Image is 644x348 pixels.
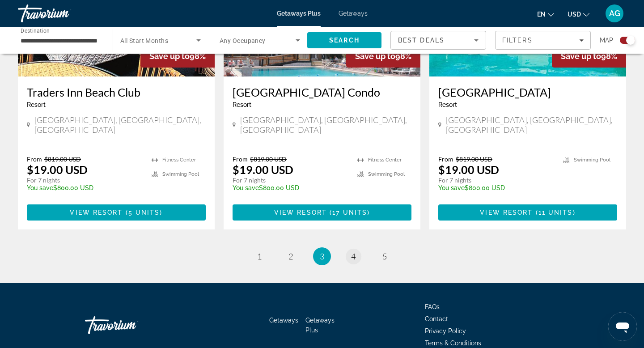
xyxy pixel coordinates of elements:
[608,312,637,341] iframe: Button to launch messaging window
[277,10,321,17] a: Getaways Plus
[128,209,160,216] span: 5 units
[603,4,626,23] button: User Menu
[456,155,492,163] span: $819.00 USD
[382,251,387,261] span: 5
[233,85,411,99] a: [GEOGRAPHIC_DATA] Condo
[438,184,554,191] p: $800.00 USD
[332,209,367,216] span: 17 units
[552,45,626,68] div: 98%
[533,209,575,216] span: ( )
[21,35,101,46] input: Select destination
[339,10,368,17] a: Getaways
[18,2,107,25] a: Travorium
[502,37,533,44] span: Filters
[561,51,601,61] span: Save up to
[398,35,479,46] mat-select: Sort by
[162,171,199,177] span: Swimming Pool
[233,184,348,191] p: $800.00 USD
[537,8,554,21] button: Change language
[346,45,420,68] div: 98%
[568,8,589,21] button: Change currency
[327,209,370,216] span: ( )
[27,204,206,221] button: View Resort(5 units)
[233,163,293,176] p: $19.00 USD
[27,184,143,191] p: $800.00 USD
[495,31,591,50] button: Filters
[398,37,445,44] span: Best Deals
[233,155,248,163] span: From
[27,176,143,184] p: For 7 nights
[233,101,251,108] span: Resort
[34,115,206,135] span: [GEOGRAPHIC_DATA], [GEOGRAPHIC_DATA], [GEOGRAPHIC_DATA]
[220,37,266,44] span: Any Occupancy
[18,247,626,265] nav: Pagination
[44,155,81,163] span: $819.00 USD
[85,312,174,339] a: Go Home
[438,101,457,108] span: Resort
[27,184,53,191] span: You save
[574,157,610,163] span: Swimming Pool
[120,37,168,44] span: All Start Months
[140,45,215,68] div: 98%
[438,176,554,184] p: For 7 nights
[257,251,262,261] span: 1
[123,209,163,216] span: ( )
[27,155,42,163] span: From
[233,176,348,184] p: For 7 nights
[233,204,411,221] button: View Resort(17 units)
[609,9,620,18] span: AG
[425,327,466,335] a: Privacy Policy
[351,251,356,261] span: 4
[425,315,448,323] a: Contact
[233,184,259,191] span: You save
[438,155,453,163] span: From
[355,51,395,61] span: Save up to
[568,11,581,18] span: USD
[149,51,190,61] span: Save up to
[537,11,546,18] span: en
[240,115,411,135] span: [GEOGRAPHIC_DATA], [GEOGRAPHIC_DATA], [GEOGRAPHIC_DATA]
[538,209,573,216] span: 11 units
[438,204,617,221] button: View Resort(11 units)
[368,157,402,163] span: Fitness Center
[438,163,499,176] p: $19.00 USD
[274,209,327,216] span: View Resort
[70,209,123,216] span: View Resort
[21,27,50,34] span: Destination
[600,34,613,47] span: Map
[438,85,617,99] a: [GEOGRAPHIC_DATA]
[425,340,481,347] a: Terms & Conditions
[305,317,335,334] a: Getaways Plus
[480,209,533,216] span: View Resort
[162,157,196,163] span: Fitness Center
[27,101,46,108] span: Resort
[320,251,324,261] span: 3
[27,85,206,99] a: Traders Inn Beach Club
[307,32,381,48] button: Search
[438,184,465,191] span: You save
[368,171,405,177] span: Swimming Pool
[250,155,287,163] span: $819.00 USD
[288,251,293,261] span: 2
[425,303,440,310] a: FAQs
[269,317,298,324] a: Getaways
[446,115,617,135] span: [GEOGRAPHIC_DATA], [GEOGRAPHIC_DATA], [GEOGRAPHIC_DATA]
[27,163,88,176] p: $19.00 USD
[329,37,360,44] span: Search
